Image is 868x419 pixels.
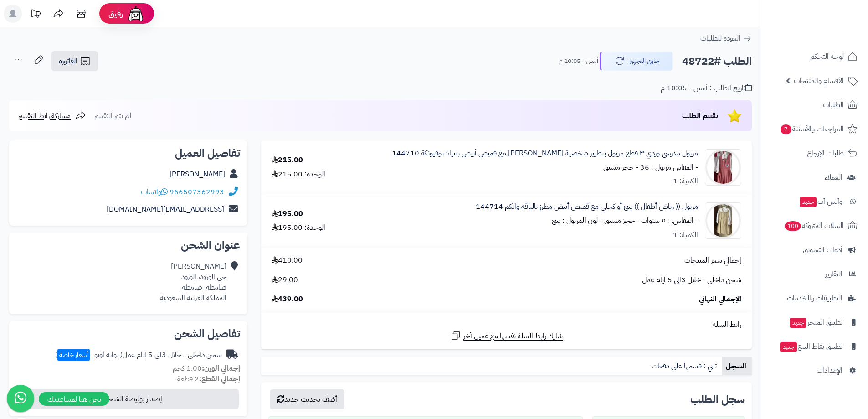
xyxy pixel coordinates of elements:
[767,46,863,67] a: لوحة التحكم
[785,221,801,231] span: 100
[648,357,722,375] a: تابي : قسمها على دفعات
[790,318,806,328] span: جديد
[722,357,752,375] a: السجل
[55,349,123,360] span: ( بوابة أوتو - )
[24,5,47,25] a: تحديثات المنصة
[799,195,842,208] span: وآتس آب
[16,240,240,251] h2: عنوان الشحن
[603,162,698,173] small: - المقاس مريول : 36 - حجز مسبق
[16,328,240,339] h2: تفاصيل الشحن
[767,311,863,333] a: تطبيق المتجرجديد
[108,8,123,19] span: رفيق
[700,33,752,44] a: العودة للطلبات
[705,149,741,186] img: 1753443658-IMG_1542-90x90.jpeg
[779,340,842,353] span: تطبيق نقاط البيع
[18,110,86,121] a: مشاركة رابط التقييم
[767,191,863,212] a: وآتس آبجديد
[169,169,225,180] a: [PERSON_NAME]
[823,98,844,111] span: الطلبات
[787,292,842,305] span: التطبيقات والخدمات
[272,222,325,233] div: الوحدة: 195.00
[817,364,842,377] span: الإعدادات
[600,52,673,71] button: جاري التجهيز
[270,389,344,409] button: أضف تحديث جديد
[272,275,298,285] span: 29.00
[272,255,303,266] span: 410.00
[160,261,226,303] div: [PERSON_NAME] حي الورود، الورود صامطه، صامطة المملكة العربية السعودية
[272,209,303,219] div: 195.00
[272,294,303,305] span: 439.00
[552,215,602,226] small: - لون المريول : بيج
[107,204,224,215] a: [EMAIL_ADDRESS][DOMAIN_NAME]
[272,155,303,166] div: 215.00
[803,243,842,256] span: أدوات التسويق
[169,186,224,197] a: 966507362993
[767,336,863,357] a: تطبيق نقاط البيعجديد
[682,110,718,121] span: تقييم الطلب
[673,230,698,240] div: الكمية: 1
[767,166,863,188] a: العملاء
[141,186,168,197] a: واتساب
[684,255,741,266] span: إجمالي سعر المنتجات
[673,176,698,186] div: الكمية: 1
[51,51,98,71] a: الفاتورة
[767,360,863,382] a: الإعدادات
[807,147,844,160] span: طلبات الإرجاع
[272,169,325,180] div: الوحدة: 215.00
[800,197,817,207] span: جديد
[682,52,752,71] h2: الطلب #48722
[767,94,863,116] a: الطلبات
[463,331,563,341] span: شارك رابط السلة نفسها مع عميل آخر
[55,350,222,360] div: شحن داخلي - خلال 3الى 5 ايام عمل
[57,349,90,361] span: أسعار خاصة
[767,263,863,285] a: التقارير
[642,275,741,285] span: شحن داخلي - خلال 3الى 5 ايام عمل
[705,202,741,239] img: 1753774187-IMG_1979-90x90.jpeg
[559,57,598,66] small: أمس - 10:05 م
[265,320,748,330] div: رابط السلة
[127,5,145,23] img: ai-face.png
[199,373,240,384] strong: إجمالي القطع:
[699,294,741,305] span: الإجمالي النهائي
[450,330,563,341] a: شارك رابط السلة نفسها مع عميل آخر
[806,25,859,44] img: logo-2.png
[94,110,131,121] span: لم يتم التقييم
[202,363,240,374] strong: إجمالي الوزن:
[825,268,842,280] span: التقارير
[59,56,77,67] span: الفاتورة
[700,33,740,44] span: العودة للطلبات
[604,215,698,226] small: - المقاس. : ٥ سنوات - حجز مسبق
[810,50,844,63] span: لوحة التحكم
[780,123,844,135] span: المراجعات والأسئلة
[789,316,842,329] span: تطبيق المتجر
[767,118,863,140] a: المراجعات والأسئلة7
[173,363,240,374] small: 1.00 كجم
[767,239,863,261] a: أدوات التسويق
[781,124,791,134] span: 7
[784,219,844,232] span: السلات المتروكة
[767,215,863,237] a: السلات المتروكة100
[690,394,745,405] h3: سجل الطلب
[18,110,71,121] span: مشاركة رابط التقييم
[177,373,240,384] small: 2 قطعة
[780,342,797,352] span: جديد
[661,83,752,93] div: تاريخ الطلب : أمس - 10:05 م
[476,202,698,212] a: مريول (( رياض أطفال )) بيج أو كحلي مع قميص أبيض مطرز بالياقة والكم 144714
[15,389,239,409] button: إصدار بوليصة الشحن
[825,171,842,184] span: العملاء
[16,148,240,159] h2: تفاصيل العميل
[794,74,844,87] span: الأقسام والمنتجات
[392,148,698,159] a: مريول مدرسي وردي ٣ قطع مريول بتطريز شخصية [PERSON_NAME] مع قميص أبيض بثنيات وفيونكة 144710
[767,142,863,164] a: طلبات الإرجاع
[767,287,863,309] a: التطبيقات والخدمات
